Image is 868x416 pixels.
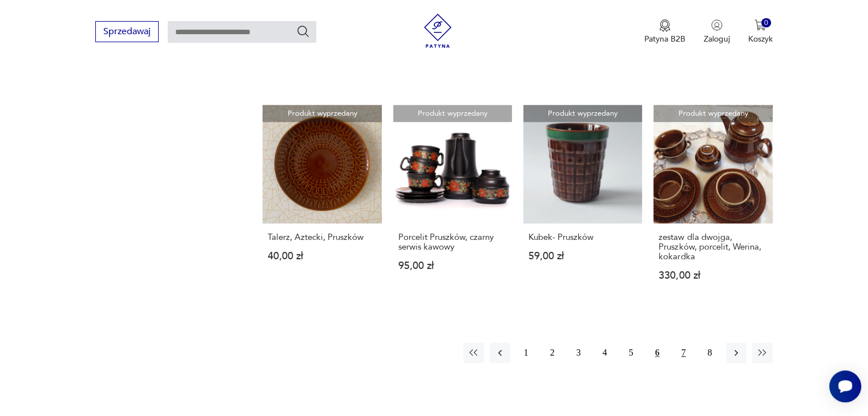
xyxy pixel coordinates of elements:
[595,342,615,363] button: 4
[421,14,455,48] img: Patyna - sklep z meblami i dekoracjami vintage
[296,25,310,38] button: Szukaj
[268,251,376,261] p: 40,00 zł
[673,342,694,363] button: 7
[621,342,641,363] button: 5
[754,19,766,31] img: Ikona koszyka
[644,34,685,44] p: Patyna B2B
[748,34,773,44] p: Koszyk
[659,19,671,32] img: Ikona medalu
[516,342,536,363] button: 1
[829,370,861,402] iframe: Smartsupp widget button
[644,19,685,44] a: Ikona medaluPatyna B2B
[700,342,720,363] button: 8
[711,19,722,31] img: Ikonka użytkownika
[268,233,376,242] h3: Talerz, Aztecki, Pruszków
[653,105,772,303] a: Produkt wyprzedanyzestaw dla dwojga, Pruszków, porcelit, Werina, kokardkazestaw dla dwojga, Prusz...
[748,19,773,44] button: 0Koszyk
[659,233,767,262] h3: zestaw dla dwojga, Pruszków, porcelit, Werina, kokardka
[644,19,685,44] button: Patyna B2B
[647,342,668,363] button: 6
[263,105,381,303] a: Produkt wyprzedanyTalerz, Aztecki, PruszkówTalerz, Aztecki, Pruszków40,00 zł
[761,18,771,28] div: 0
[523,105,642,303] a: Produkt wyprzedanyKubek- PruszkówKubek- Pruszków59,00 zł
[393,105,512,303] a: Produkt wyprzedanyPorcelit Pruszków, czarny serwis kawowyPorcelit Pruszków, czarny serwis kawowy9...
[568,342,589,363] button: 3
[704,34,730,44] p: Zaloguj
[398,261,507,271] p: 95,00 zł
[704,19,730,44] button: Zaloguj
[528,233,637,242] h3: Kubek- Pruszków
[542,342,563,363] button: 2
[95,21,159,42] button: Sprzedawaj
[398,233,507,252] h3: Porcelit Pruszków, czarny serwis kawowy
[95,28,159,36] a: Sprzedawaj
[659,271,767,280] p: 330,00 zł
[528,251,637,261] p: 59,00 zł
